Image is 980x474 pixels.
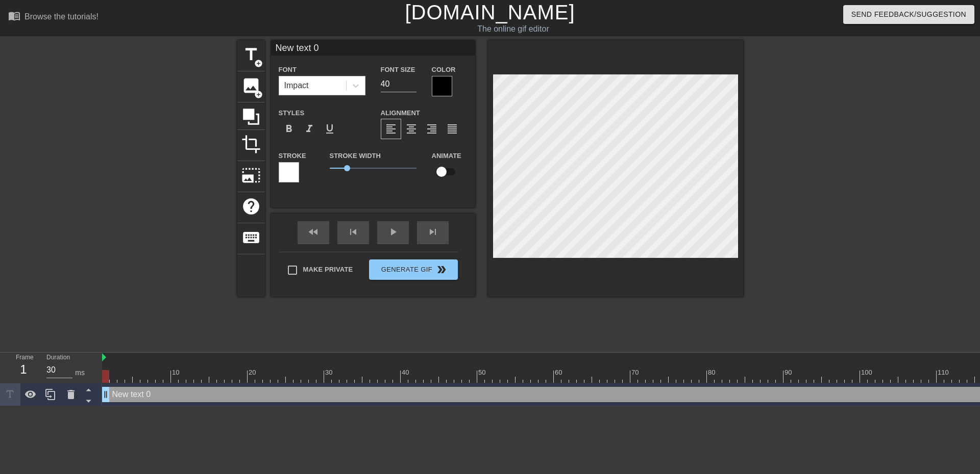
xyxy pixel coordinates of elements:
[785,367,794,378] div: 90
[241,76,261,95] span: image
[381,108,420,118] label: Alignment
[241,45,261,64] span: title
[843,5,974,24] button: Send Feedback/Suggestion
[279,108,305,118] label: Styles
[75,367,85,378] div: ms
[241,197,261,216] span: help
[46,355,70,361] label: Duration
[427,226,439,238] span: skip_next
[284,80,309,92] div: Impact
[241,135,261,154] span: crop
[241,228,261,247] span: keyboard
[347,226,359,238] span: skip_previous
[172,367,181,378] div: 10
[387,226,399,238] span: play_arrow
[385,123,397,135] span: format_align_left
[426,123,438,135] span: format_align_right
[8,353,39,382] div: Frame
[8,10,99,25] a: Browse the tutorials!
[432,65,456,75] label: Color
[241,166,261,185] span: photo_size_select_large
[708,367,717,378] div: 80
[254,90,263,99] span: add_circle
[938,367,950,378] div: 110
[254,59,263,68] span: add_circle
[405,1,575,23] a: [DOMAIN_NAME]
[432,151,461,161] label: Animate
[324,123,336,135] span: format_underline
[861,367,874,378] div: 100
[303,265,353,275] span: Make Private
[851,8,966,21] span: Send Feedback/Suggestion
[402,367,411,378] div: 40
[24,12,99,21] div: Browse the tutorials!
[283,123,295,135] span: format_bold
[303,123,315,135] span: format_italic
[446,123,458,135] span: format_align_justify
[330,151,381,161] label: Stroke Width
[405,123,418,135] span: format_align_center
[16,360,31,379] div: 1
[307,226,320,238] span: fast_rewind
[332,23,695,35] div: The online gif editor
[373,264,453,276] span: Generate Gif
[279,65,297,75] label: Font
[435,264,448,276] span: double_arrow
[101,389,111,400] span: drag_handle
[478,367,487,378] div: 50
[249,367,258,378] div: 20
[555,367,564,378] div: 60
[325,367,334,378] div: 30
[8,10,20,22] span: menu_book
[631,367,641,378] div: 70
[369,259,457,280] button: Generate Gif
[279,151,306,161] label: Stroke
[381,65,415,75] label: Font Size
